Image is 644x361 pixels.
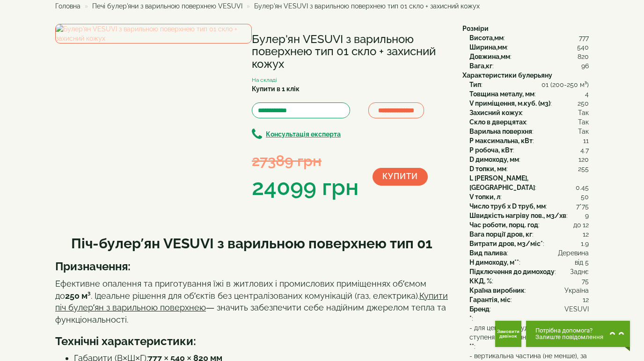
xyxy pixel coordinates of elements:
[570,267,589,276] span: Заднє
[469,258,589,267] div: :
[71,235,432,252] b: Піч-булер’ян VESUVI з варильною поверхнею тип 01
[469,287,525,294] b: Країна виробник
[469,304,589,314] div: :
[469,62,492,70] b: Вага,кг
[582,276,589,286] span: 75
[469,145,589,155] div: :
[577,43,589,52] span: 540
[469,99,589,108] div: :
[469,127,589,136] div: :
[469,33,589,43] div: :
[469,239,589,248] div: :
[469,52,589,61] div: :
[469,100,550,107] b: V приміщення, м.куб. (м3)
[580,145,589,155] span: 4.7
[578,99,589,108] span: 250
[575,258,589,267] span: від 5
[469,53,510,60] b: Довжина,мм
[252,150,359,171] div: 27389 грн
[55,24,252,43] img: Булер'ян VESUVI з варильною поверхнею тип 01 скло + захисний кожух
[585,211,589,220] span: 9
[469,43,589,52] div: :
[469,323,589,342] span: - для цегляних будівель, середнього ступеня утеплення
[55,260,131,273] b: Призначення:
[469,81,481,88] b: Тип
[469,192,589,202] div: :
[469,117,589,127] div: :
[469,146,513,154] b: P робоча, кВт
[55,2,80,10] a: Головна
[65,291,91,301] b: 250 м³
[469,173,589,192] div: :
[564,304,589,314] span: VESUVI
[469,128,532,135] b: Варильна поверхня
[578,108,589,117] span: Так
[373,168,428,186] button: Купити
[495,321,521,347] button: Get Call button
[581,239,589,248] span: 1.9
[535,327,603,334] span: Потрібна допомога?
[469,80,589,89] div: :
[252,77,277,83] small: На складі
[542,80,589,89] span: 01 (200-250 м³)
[469,164,589,173] div: :
[576,183,589,192] span: 0.45
[469,108,589,117] div: :
[469,90,534,98] b: Товщина металу, мм
[469,136,589,145] div: :
[469,220,589,230] div: :
[581,61,589,71] span: 96
[564,286,589,295] span: Україна
[252,84,300,94] label: Купити в 1 клік
[469,314,589,323] div: :
[55,278,448,326] p: Ефективне опалення та приготування їжі в житлових і промислових приміщеннях об’ємом до . Ідеальне...
[469,268,555,275] b: Підключення до димоходу
[462,25,489,32] b: Розміри
[469,137,533,144] b: P максимальна, кВт
[579,33,589,43] span: 777
[469,267,589,276] div: :
[469,221,538,229] b: Час роботи, порц. год
[583,230,589,239] span: 12
[469,323,589,351] div: :
[469,118,526,126] b: Скло в дверцятах
[252,172,359,203] div: 24099 грн
[469,212,566,219] b: Швидкість нагріву пов., м3/хв
[581,192,589,202] span: 50
[583,136,589,145] span: 11
[526,321,630,347] button: Chat button
[469,248,589,258] div: :
[535,334,603,340] span: Залиште повідомлення
[578,155,589,164] span: 120
[55,334,196,348] b: Технічні характеристики:
[469,43,507,51] b: Ширина,мм
[469,156,519,163] b: D димоходу, мм
[469,193,500,201] b: V топки, л
[469,305,490,313] b: Бренд
[469,277,492,285] b: ККД, %
[469,240,543,247] b: Витрати дров, м3/міс*
[469,109,522,116] b: Захисний кожух
[558,248,589,258] span: Деревина
[469,231,532,238] b: Вага порції дров, кг
[469,286,589,295] div: :
[578,52,589,61] span: 820
[497,329,520,339] span: Замовити дзвінок
[469,230,589,239] div: :
[469,249,507,257] b: Вид палива
[462,72,552,79] b: Характеристики булерьяну
[469,34,504,42] b: Висота,мм
[469,259,519,266] b: H димоходу, м**
[573,220,589,230] span: до 12
[469,276,589,286] div: :
[469,202,546,210] b: Число труб x D труб, мм
[578,164,589,173] span: 255
[469,202,589,211] div: :
[254,2,480,10] span: Булер'ян VESUVI з варильною поверхнею тип 01 скло + захисний кожух
[469,211,589,220] div: :
[469,61,589,71] div: :
[92,2,242,10] a: Печі булер'яни з варильною поверхнею VESUVI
